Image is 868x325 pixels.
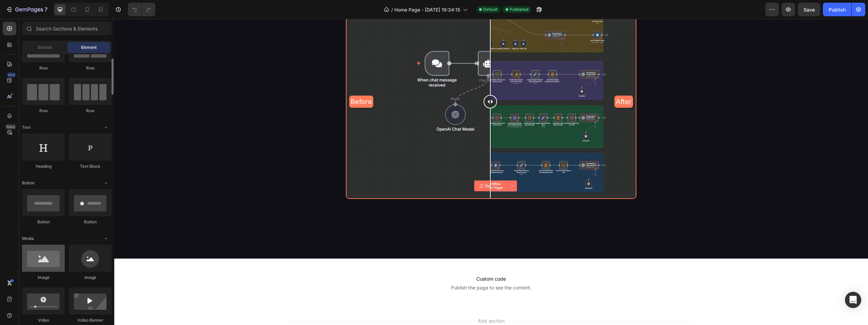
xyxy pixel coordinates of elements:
[101,122,112,133] span: Toggle open
[69,317,112,323] div: Video Banner
[22,163,65,169] div: Heading
[829,6,846,13] div: Publish
[101,178,112,188] span: Toggle open
[6,72,16,78] div: 450
[5,124,16,129] div: Beta
[44,5,47,14] p: 7
[101,233,112,244] span: Toggle open
[22,180,35,186] span: Button
[500,77,519,89] div: After
[483,6,497,13] span: Default
[798,3,820,16] button: Save
[22,219,65,225] div: Button
[3,3,51,16] button: 7
[22,317,65,323] div: Video
[69,65,112,71] div: Row
[69,275,112,281] div: Image
[114,19,868,325] iframe: Design area
[510,6,528,13] span: Published
[38,44,52,50] span: Section
[22,108,65,114] div: Row
[845,292,861,308] div: Open Intercom Messenger
[22,236,34,242] span: Media
[394,6,460,13] span: Home Page - [DATE] 19:34:15
[22,65,65,71] div: Row
[823,3,851,16] button: Publish
[128,3,155,16] div: Undo/Redo
[69,163,112,169] div: Text Block
[391,6,393,13] span: /
[804,7,815,13] span: Save
[22,275,65,281] div: Image
[361,298,393,305] span: Add section
[22,124,31,130] span: Text
[69,108,112,114] div: Row
[235,77,259,89] div: Before
[69,219,112,225] div: Button
[81,44,97,50] span: Element
[22,22,112,35] input: Search Sections & Elements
